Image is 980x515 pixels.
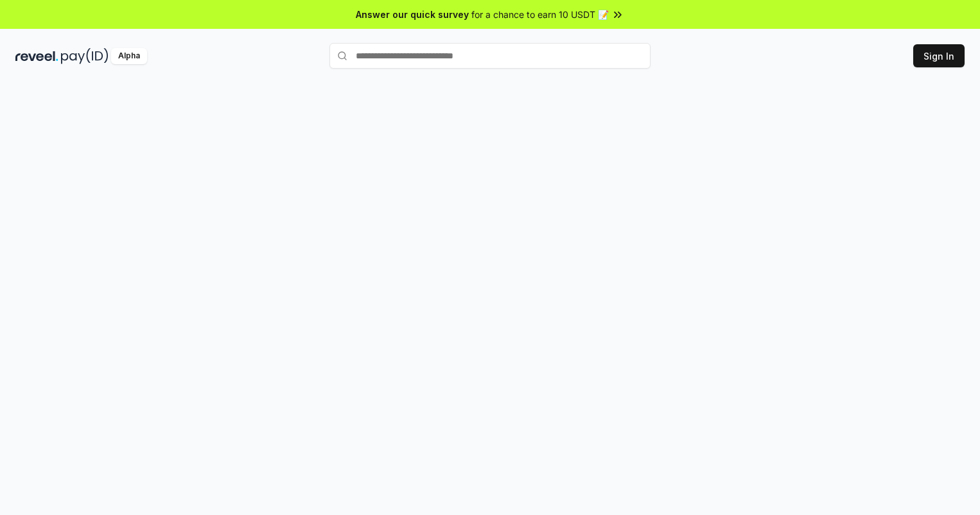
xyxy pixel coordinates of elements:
img: pay_id [61,48,109,64]
div: Alpha [111,48,147,64]
span: Answer our quick survey [356,8,469,21]
img: reveel_dark [15,48,58,64]
button: Sign In [913,44,965,67]
span: for a chance to earn 10 USDT 📝 [471,8,609,21]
